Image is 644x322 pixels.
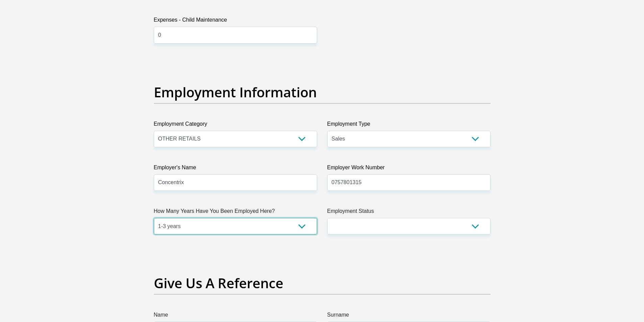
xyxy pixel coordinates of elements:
[327,164,491,174] label: Employer Work Number
[327,174,491,191] input: Employer Work Number
[154,311,317,322] label: Name
[154,84,491,100] h2: Employment Information
[154,164,317,174] label: Employer's Name
[327,311,491,322] label: Surname
[154,207,317,218] label: How Many Years Have You Been Employed Here?
[154,275,491,291] h2: Give Us A Reference
[154,16,317,27] label: Expenses - Child Maintenance
[327,120,491,131] label: Employment Type
[154,174,317,191] input: Employer's Name
[327,207,491,218] label: Employment Status
[154,120,317,131] label: Employment Category
[154,27,317,43] input: Expenses - Child Maintenance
